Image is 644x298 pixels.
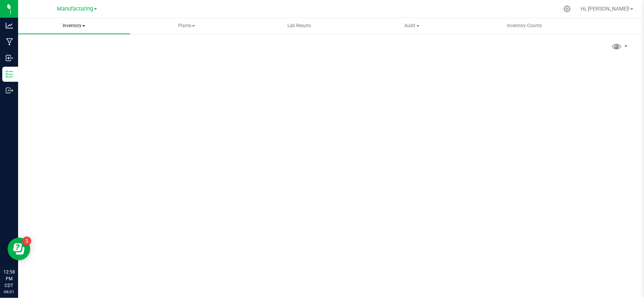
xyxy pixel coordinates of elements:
span: Manufacturing [57,6,93,12]
a: Lab Results [243,18,355,34]
iframe: Resource center unread badge [22,237,31,246]
inline-svg: Inbound [6,54,13,62]
inline-svg: Outbound [6,87,13,94]
div: Manage settings [563,5,572,12]
span: Inventory Counts [497,23,552,29]
span: Hi, [PERSON_NAME]! [581,6,630,12]
p: 12:58 PM CDT [3,269,15,289]
span: Audit [357,18,468,34]
iframe: Resource center [8,238,30,260]
inline-svg: Manufacturing [6,38,13,46]
inline-svg: Analytics [6,22,13,29]
span: Lab Results [278,23,321,29]
span: Plants [131,18,243,34]
a: Inventory [18,18,130,34]
a: Inventory Counts [469,18,581,34]
a: Audit [356,18,468,34]
a: Plants [131,18,243,34]
inline-svg: Inventory [6,70,13,78]
p: 08/21 [3,289,15,295]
